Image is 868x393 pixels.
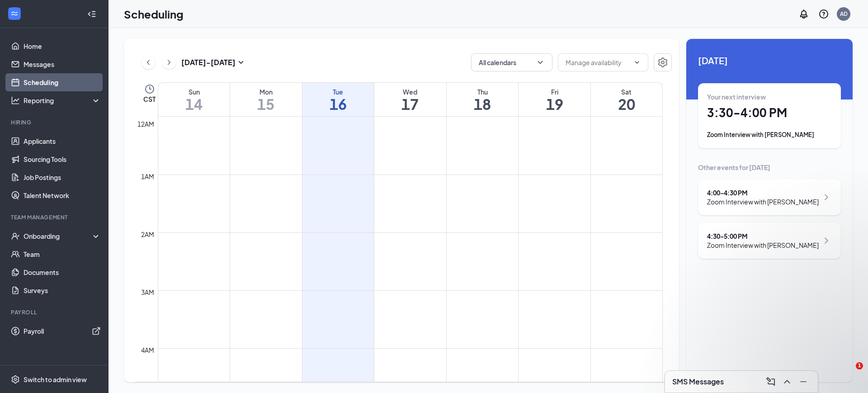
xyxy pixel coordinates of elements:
[374,83,446,116] a: September 17, 2025
[798,376,809,387] svg: Minimize
[158,83,230,116] a: September 14, 2025
[782,376,793,387] svg: ChevronUp
[24,281,101,299] a: Surveys
[837,362,859,384] iframe: Intercom live chat
[24,186,101,204] a: Talent Network
[144,57,153,68] svg: ChevronLeft
[11,213,99,221] div: Team Management
[566,57,630,67] input: Manage availability
[536,58,545,67] svg: ChevronDown
[302,96,374,112] h1: 16
[24,322,101,340] a: PayrollExternalLink
[230,83,302,116] a: September 15, 2025
[698,163,841,172] div: Other events for [DATE]
[591,87,662,96] div: Sat
[10,9,19,18] svg: WorkstreamLogo
[158,96,230,112] h1: 14
[780,374,794,389] button: ChevronUp
[707,188,819,197] div: 4:00 - 4:30 PM
[11,308,99,316] div: Payroll
[707,130,832,139] div: Zoom Interview with [PERSON_NAME]
[139,171,156,181] div: 1am
[139,287,156,297] div: 3am
[519,87,590,96] div: Fri
[447,83,519,116] a: September 18, 2025
[24,375,87,384] div: Switch to admin view
[374,96,446,112] h1: 17
[158,87,230,96] div: Sun
[765,376,776,387] svg: ComposeMessage
[136,119,156,129] div: 12am
[764,374,778,389] button: ComposeMessage
[144,84,155,95] svg: Clock
[181,57,236,67] h3: [DATE] - [DATE]
[302,87,374,96] div: Tue
[87,9,96,19] svg: Collapse
[162,56,176,69] button: ChevronRight
[374,87,446,96] div: Wed
[840,10,848,18] div: AD
[11,118,99,126] div: Hiring
[672,377,724,387] h3: SMS Messages
[633,59,641,66] svg: ChevronDown
[798,9,809,19] svg: Notifications
[698,53,841,67] span: [DATE]
[796,374,811,389] button: Minimize
[856,362,863,369] span: 1
[654,53,672,71] button: Settings
[24,150,101,168] a: Sourcing Tools
[707,92,832,101] div: Your next interview
[236,57,246,68] svg: SmallChevronDown
[142,56,155,69] button: ChevronLeft
[230,87,302,96] div: Mon
[165,57,174,68] svg: ChevronRight
[24,132,101,150] a: Applicants
[519,83,590,116] a: September 19, 2025
[11,232,20,241] svg: UserCheck
[821,235,832,246] svg: ChevronRight
[124,6,184,22] h1: Scheduling
[821,192,832,203] svg: ChevronRight
[707,197,819,206] div: Zoom Interview with [PERSON_NAME]
[447,96,519,112] h1: 18
[818,9,829,19] svg: QuestionInfo
[24,37,101,55] a: Home
[24,168,101,186] a: Job Postings
[657,57,668,68] svg: Settings
[707,232,819,241] div: 4:30 - 5:00 PM
[230,96,302,112] h1: 15
[24,96,101,105] div: Reporting
[591,83,662,116] a: September 20, 2025
[24,245,101,263] a: Team
[139,345,156,355] div: 4am
[591,96,662,112] h1: 20
[302,83,374,116] a: September 16, 2025
[24,55,101,73] a: Messages
[24,232,93,241] div: Onboarding
[519,96,590,112] h1: 19
[24,263,101,281] a: Documents
[24,73,101,91] a: Scheduling
[143,95,156,104] span: CST
[447,87,519,96] div: Thu
[11,375,20,384] svg: Settings
[707,105,832,120] h1: 3:30 - 4:00 PM
[471,53,552,71] button: All calendarsChevronDown
[707,241,819,250] div: Zoom Interview with [PERSON_NAME]
[11,96,20,105] svg: Analysis
[139,229,156,239] div: 2am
